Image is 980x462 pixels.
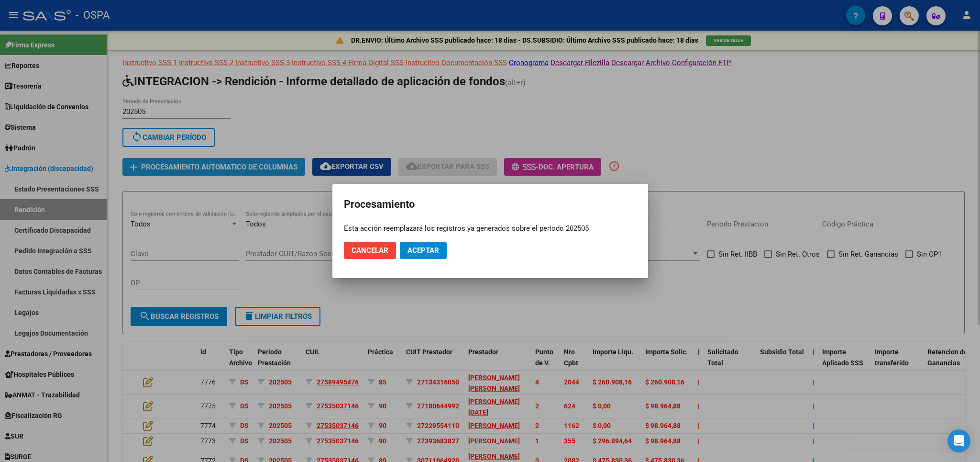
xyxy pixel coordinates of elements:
button: Aceptar [400,242,447,259]
button: Cancelar [344,242,396,259]
span: Cancelar [352,246,388,255]
div: Esta acción reemplazará los registros ya generados sobre el periodo 202505 [344,223,637,234]
span: Aceptar [407,246,439,255]
div: Open Intercom Messenger [947,429,970,452]
h2: Procesamiento [344,195,637,214]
